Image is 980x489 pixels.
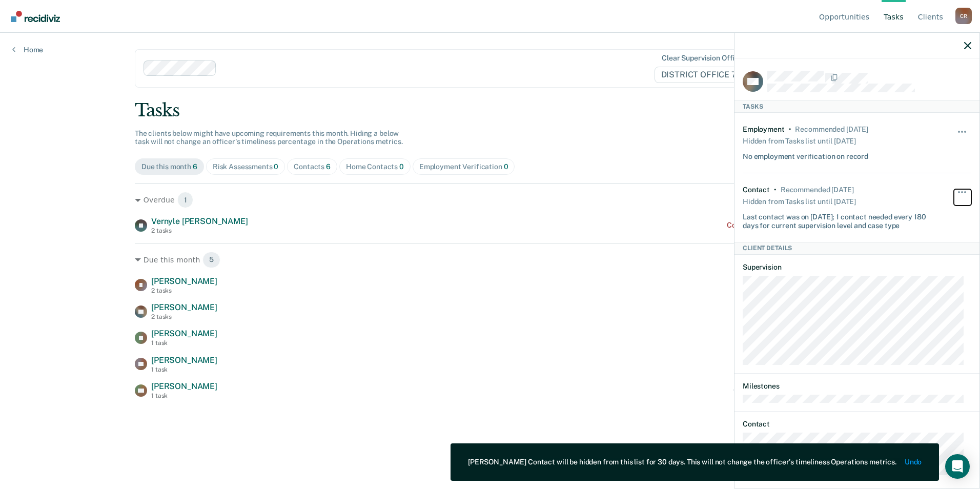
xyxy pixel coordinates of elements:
div: 2 tasks [151,313,217,320]
div: Due this month [141,162,197,171]
div: Tasks [734,100,979,113]
div: Employment Verification [419,162,508,171]
div: 2 tasks [151,287,217,294]
div: Client Details [734,242,979,254]
span: 0 [504,162,508,171]
div: Contact recommended a month ago [727,221,845,230]
div: Home Contacts [346,162,404,171]
div: 1 task [151,392,217,399]
div: 1 task [151,339,217,347]
div: Contacts [294,162,331,171]
span: DISTRICT OFFICE 7 [655,67,751,83]
span: Vernyle [PERSON_NAME] [151,216,248,226]
button: Undo [905,458,922,466]
span: [PERSON_NAME] [151,302,217,312]
div: [PERSON_NAME] Contact will be hidden from this list for 30 days. This will not change the officer... [468,458,896,466]
div: Hidden from Tasks list until [DATE] [743,194,856,209]
span: 6 [193,162,197,171]
button: Profile dropdown button [955,8,972,24]
dt: Milestones [743,382,971,391]
div: Risk Assessments [213,162,279,171]
div: 2 tasks [151,227,248,234]
dt: Contact [743,420,971,429]
div: Recommended 6 months ago [795,125,868,134]
span: 0 [399,162,404,171]
div: Hidden from Tasks list until [DATE] [743,134,856,148]
div: Contact [743,186,770,194]
div: Open Intercom Messenger [945,454,970,479]
span: [PERSON_NAME] [151,355,217,365]
div: Overdue [135,192,845,208]
span: [PERSON_NAME] [151,381,217,391]
img: Recidiviz [11,11,60,22]
span: 5 [202,252,220,268]
div: Last contact was on [DATE]; 1 contact needed every 180 days for current supervision level and cas... [743,209,933,230]
div: No employment verification on record [743,148,868,161]
div: Recommended in 11 days [781,186,853,194]
div: Employment [743,125,785,134]
div: • [789,125,791,134]
span: 6 [326,162,331,171]
div: Tasks [135,100,845,121]
span: 1 [177,192,194,208]
span: [PERSON_NAME] [151,276,217,286]
div: 1 task [151,366,217,373]
div: Due this month [135,252,845,268]
dt: Supervision [743,263,971,272]
span: The clients below might have upcoming requirements this month. Hiding a below task will not chang... [135,129,403,146]
div: Clear supervision officers [662,54,749,63]
span: 0 [274,162,278,171]
div: • [774,186,777,194]
a: Home [12,45,43,54]
div: C R [955,8,972,24]
span: [PERSON_NAME] [151,329,217,338]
